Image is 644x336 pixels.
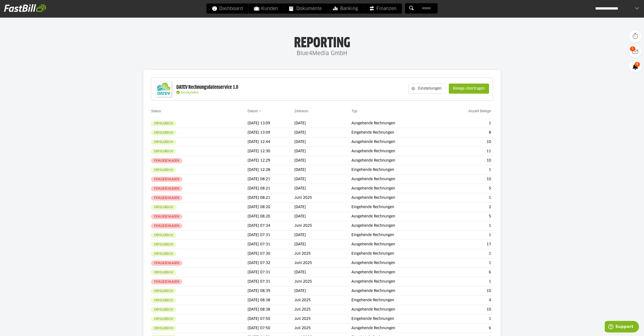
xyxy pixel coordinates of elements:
[289,4,322,14] span: Dokumente
[248,193,294,203] td: [DATE] 08:21
[151,130,176,135] sl-badge: Erfolgreich
[351,203,442,212] td: Eingehende Rechnungen
[351,258,442,268] td: Ausgehende Rechnungen
[351,137,442,147] td: Ausgehende Rechnungen
[442,137,493,147] td: 10
[181,91,199,94] span: Verbunden
[294,221,351,231] td: Juni 2025
[351,147,442,156] td: Ausgehende Rechnungen
[328,4,364,14] a: Banking
[442,314,493,324] td: 1
[333,4,358,14] span: Banking
[212,4,243,14] span: Dashboard
[248,184,294,193] td: [DATE] 08:21
[151,260,182,266] sl-badge: Fehlgeschlagen
[351,165,442,175] td: Eingehende Rechnungen
[151,214,182,219] sl-badge: Fehlgeschlagen
[442,305,493,314] td: 10
[442,119,493,128] td: 1
[351,184,442,193] td: Ausgehende Rechnungen
[259,111,262,112] img: sort_desc.gif
[248,249,294,258] td: [DATE] 07:30
[50,35,594,49] h1: Reporting
[351,231,442,240] td: Eingehende Rechnungen
[468,109,491,113] a: Anzahl Belege
[151,158,182,163] sl-badge: Fehlgeschlagen
[442,231,493,240] td: 1
[151,167,176,173] sl-badge: Erfolgreich
[248,277,294,286] td: [DATE] 07:31
[369,4,396,14] span: Finanzen
[294,268,351,277] td: [DATE]
[249,4,284,14] a: Kunden
[151,186,182,191] sl-badge: Fehlgeschlagen
[408,84,446,94] sl-button: Einstellungen
[630,46,635,51] span: 1
[248,109,258,113] a: Datum
[442,277,493,286] td: 1
[351,314,442,324] td: Eingehende Rechnungen
[248,314,294,324] td: [DATE] 07:50
[294,231,351,240] td: [DATE]
[294,314,351,324] td: Juli 2025
[442,175,493,184] td: 10
[151,242,176,247] sl-badge: Erfolgreich
[284,4,327,14] a: Dokumente
[294,193,351,203] td: Juni 2025
[151,139,176,145] sl-badge: Erfolgreich
[351,268,442,277] td: Ausgehende Rechnungen
[442,258,493,268] td: 1
[151,288,176,294] sl-badge: Erfolgreich
[442,128,493,137] td: 8
[248,203,294,212] td: [DATE] 08:20
[248,147,294,156] td: [DATE] 12:30
[151,149,176,154] sl-badge: Erfolgreich
[248,268,294,277] td: [DATE] 07:31
[248,296,294,305] td: [DATE] 08:38
[151,298,176,303] sl-badge: Erfolgreich
[294,156,351,165] td: [DATE]
[151,326,176,331] sl-badge: Erfolgreich
[351,240,442,249] td: Ausgehende Rechnungen
[294,258,351,268] td: Juni 2025
[351,212,442,221] td: Ausgehende Rechnungen
[4,4,46,12] img: fastbill_logo_white.png
[442,286,493,296] td: 10
[294,286,351,296] td: [DATE]
[151,121,176,126] sl-badge: Erfolgreich
[294,175,351,184] td: [DATE]
[605,321,639,333] iframe: Öffnet ein Widget, in dem Sie weitere Informationen finden
[634,62,640,67] span: 6
[294,212,351,221] td: [DATE]
[294,184,351,193] td: [DATE]
[151,195,182,201] sl-badge: Fehlgeschlagen
[442,324,493,333] td: 6
[442,296,493,305] td: 4
[248,221,294,231] td: [DATE] 07:34
[351,324,442,333] td: Ausgehende Rechnungen
[248,231,294,240] td: [DATE] 07:31
[351,286,442,296] td: Ausgehende Rechnungen
[351,193,442,203] td: Ausgehende Rechnungen
[207,4,248,14] a: Dashboard
[442,156,493,165] td: 10
[294,119,351,128] td: [DATE]
[248,240,294,249] td: [DATE] 07:31
[442,165,493,175] td: 1
[294,203,351,212] td: [DATE]
[248,212,294,221] td: [DATE] 08:20
[351,128,442,137] td: Eingehende Rechnungen
[442,203,493,212] td: 2
[294,128,351,137] td: [DATE]
[151,177,182,182] sl-badge: Fehlgeschlagen
[351,296,442,305] td: Eingehende Rechnungen
[248,258,294,268] td: [DATE] 07:32
[442,268,493,277] td: 6
[248,128,294,137] td: [DATE] 13:09
[151,223,182,229] sl-badge: Fehlgeschlagen
[294,324,351,333] td: Juli 2025
[248,324,294,333] td: [DATE] 07:50
[442,249,493,258] td: 1
[629,60,641,73] a: 6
